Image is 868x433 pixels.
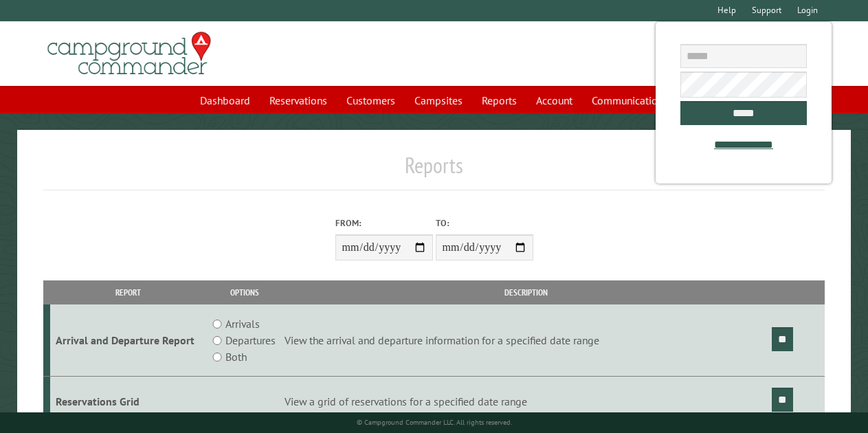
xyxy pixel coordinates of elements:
[474,87,525,113] a: Reports
[436,216,533,230] label: To:
[207,280,282,304] th: Options
[583,87,676,113] a: Communications
[357,418,512,427] small: © Campground Commander LLC. All rights reserved.
[225,348,247,365] label: Both
[338,87,403,113] a: Customers
[50,377,207,427] td: Reservations Grid
[43,152,825,190] h1: Reports
[225,332,276,348] label: Departures
[335,216,433,230] label: From:
[406,87,471,113] a: Campsites
[282,377,770,427] td: View a grid of reservations for a specified date range
[261,87,335,113] a: Reservations
[225,315,260,332] label: Arrivals
[282,304,770,377] td: View the arrival and departure information for a specified date range
[282,280,770,304] th: Description
[50,304,207,377] td: Arrival and Departure Report
[528,87,581,113] a: Account
[192,87,258,113] a: Dashboard
[50,280,207,304] th: Report
[43,27,215,80] img: Campground Commander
